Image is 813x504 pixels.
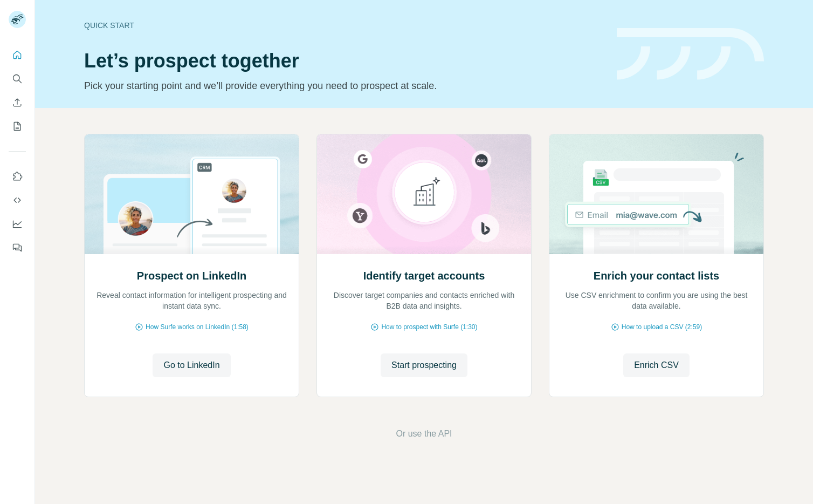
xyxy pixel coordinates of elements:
button: Start prospecting [381,353,467,377]
img: Prospect on LinkedIn [84,134,299,254]
button: Feedback [9,238,26,257]
span: Start prospecting [391,359,457,372]
h2: Enrich your contact lists [594,268,719,283]
span: How to prospect with Surfe (1:30) [381,322,477,332]
p: Use CSV enrichment to confirm you are using the best data available. [560,290,753,311]
button: My lists [9,117,26,136]
img: Enrich your contact lists [549,134,764,254]
button: Use Surfe on LinkedIn [9,167,26,186]
img: banner [617,28,764,80]
p: Reveal contact information for intelligent prospecting and instant data sync. [95,290,288,311]
span: How Surfe works on LinkedIn (1:58) [146,322,249,332]
p: Pick your starting point and we’ll provide everything you need to prospect at scale. [84,78,604,93]
img: Identify target accounts [316,134,532,254]
span: Enrich CSV [634,359,679,372]
button: Enrich CSV [9,93,26,112]
span: How to upload a CSV (2:59) [622,322,702,332]
button: Quick start [9,45,26,65]
h2: Prospect on LinkedIn [137,268,246,283]
button: Use Surfe API [9,190,26,210]
button: Search [9,69,26,88]
button: Go to LinkedIn [153,353,230,377]
div: Quick start [84,20,604,31]
p: Discover target companies and contacts enriched with B2B data and insights. [328,290,520,311]
span: Go to LinkedIn [163,359,219,372]
button: Enrich CSV [623,353,690,377]
button: Or use the API [396,427,452,440]
h1: Let’s prospect together [84,50,604,72]
button: Dashboard [9,214,26,234]
h2: Identify target accounts [363,268,485,283]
